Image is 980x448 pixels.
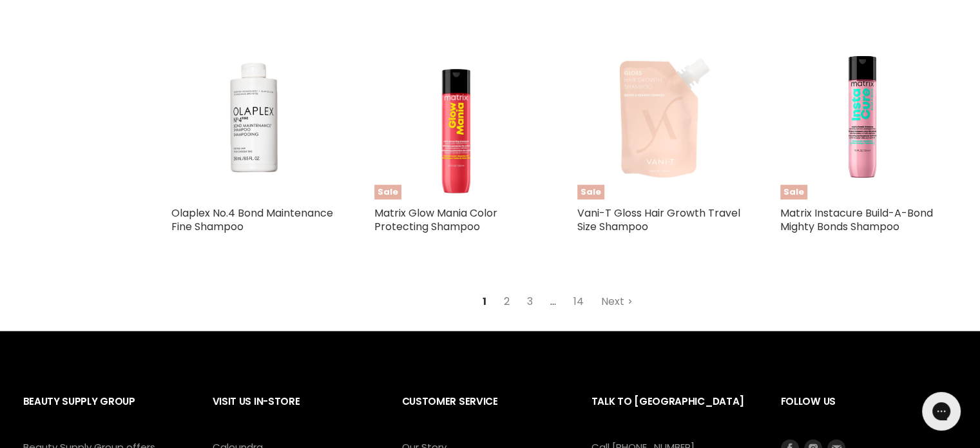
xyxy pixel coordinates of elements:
[780,206,933,234] a: Matrix Instacure Build-A-Bond Mighty Bonds Shampoo
[591,385,755,439] h2: Talk to [GEOGRAPHIC_DATA]
[497,290,517,313] a: 2
[566,290,591,313] a: 14
[577,35,742,200] a: Vani-T Gloss Hair Growth Travel Size ShampooSale
[577,35,742,200] img: Vani-T Gloss Hair Growth Travel Size Shampoo
[577,206,740,234] a: Vani-T Gloss Hair Growth Travel Size Shampoo
[171,206,333,234] a: Olaplex No.4 Bond Maintenance Fine Shampoo
[374,35,539,200] a: Matrix Glow Mania Color Protecting ShampooSale
[780,35,945,200] img: Matrix Instacure Build-A-Bond Mighty Bonds Shampoo
[781,385,957,439] h2: Follow us
[23,385,187,439] h2: Beauty Supply Group
[543,290,563,313] span: ...
[780,185,807,200] span: Sale
[213,385,376,439] h2: Visit Us In-Store
[171,35,336,200] img: Olaplex No.4 Bond Maintenance Fine Shampoo
[594,290,640,313] a: Next
[780,35,945,200] a: Matrix Instacure Build-A-Bond Mighty Bonds ShampooSale
[577,185,604,200] span: Sale
[374,185,401,200] span: Sale
[476,290,494,313] span: 1
[374,35,539,200] img: Matrix Glow Mania Color Protecting Shampoo
[374,206,497,234] a: Matrix Glow Mania Color Protecting Shampoo
[402,385,566,439] h2: Customer Service
[520,290,540,313] a: 3
[916,387,967,435] iframe: Gorgias live chat messenger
